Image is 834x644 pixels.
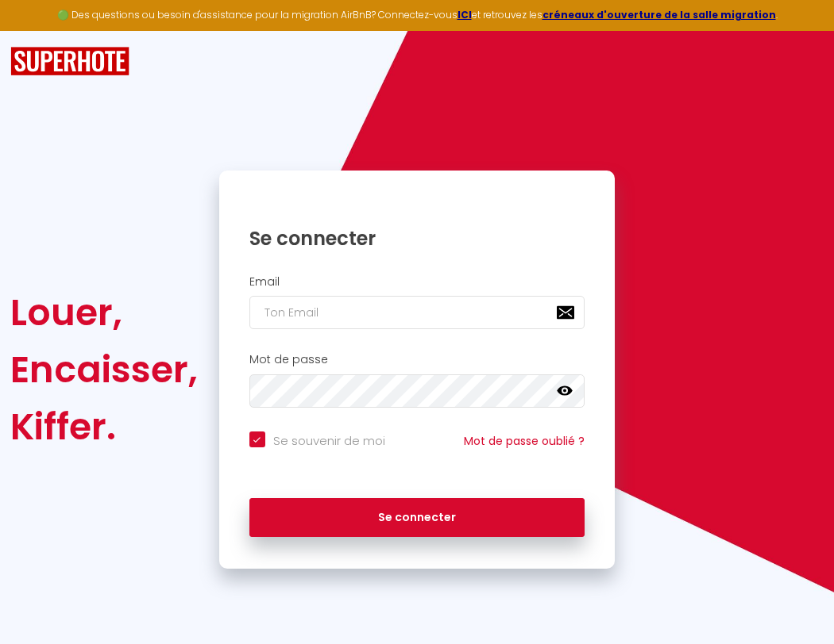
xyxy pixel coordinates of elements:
[249,296,585,329] input: Ton Email
[464,433,585,449] a: Mot de passe oublié ?
[10,341,198,398] div: Encaisser,
[249,226,585,251] h1: Se connecter
[10,47,129,76] img: SuperHote logo
[249,353,585,366] h2: Mot de passe
[542,8,776,21] a: créneaux d'ouverture de la salle migration
[458,8,472,21] a: ICI
[10,284,198,341] div: Louer,
[249,498,585,538] button: Se connecter
[249,275,585,289] h2: Email
[10,398,198,455] div: Kiffer.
